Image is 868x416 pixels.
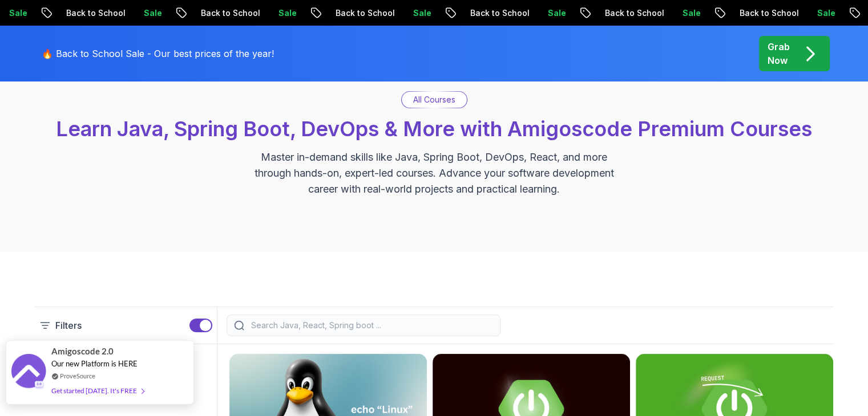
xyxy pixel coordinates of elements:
p: Master in-demand skills like Java, Spring Boot, DevOps, React, and more through hands-on, expert-... [243,149,626,197]
img: provesource social proof notification image [11,354,46,391]
p: 🔥 Back to School Sale - Our best prices of the year! [42,47,274,60]
p: Back to School [312,7,390,19]
p: Back to School [582,7,659,19]
p: Back to School [177,7,255,19]
p: Grab Now [768,40,790,67]
input: Search Java, React, Spring boot ... [249,320,493,331]
p: All Courses [413,94,455,105]
span: Amigoscode 2.0 [51,345,114,358]
p: Back to School [447,7,524,19]
span: Learn Java, Spring Boot, DevOps & More with Amigoscode Premium Courses [56,116,812,141]
p: Back to School [716,7,794,19]
p: Sale [390,7,426,19]
p: Sale [524,7,561,19]
p: Sale [255,7,292,19]
p: Sale [120,7,157,19]
div: Get started [DATE]. It's FREE [51,384,144,397]
a: ProveSource [60,371,95,381]
p: Sale [794,7,830,19]
p: Back to School [43,7,120,19]
p: Sale [659,7,696,19]
p: Filters [55,319,82,332]
span: Our new Platform is HERE [51,359,138,368]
